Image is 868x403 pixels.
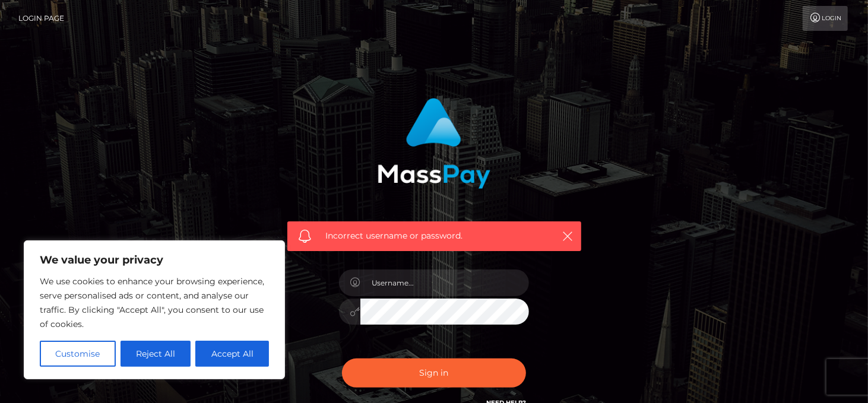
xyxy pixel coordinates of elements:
[503,275,518,290] keeper-lock: Open Keeper Popup
[24,240,285,379] div: We value your privacy
[40,253,269,267] p: We value your privacy
[326,230,543,242] span: Incorrect username or password.
[342,358,526,388] button: Sign in
[360,269,529,296] input: Username...
[378,98,490,189] img: MassPay Login
[195,341,269,367] button: Accept All
[18,6,64,31] a: Login Page
[40,274,269,331] p: We use cookies to enhance your browsing experience, serve personalised ads or content, and analys...
[121,341,191,367] button: Reject All
[40,341,116,367] button: Customise
[803,6,848,31] a: Login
